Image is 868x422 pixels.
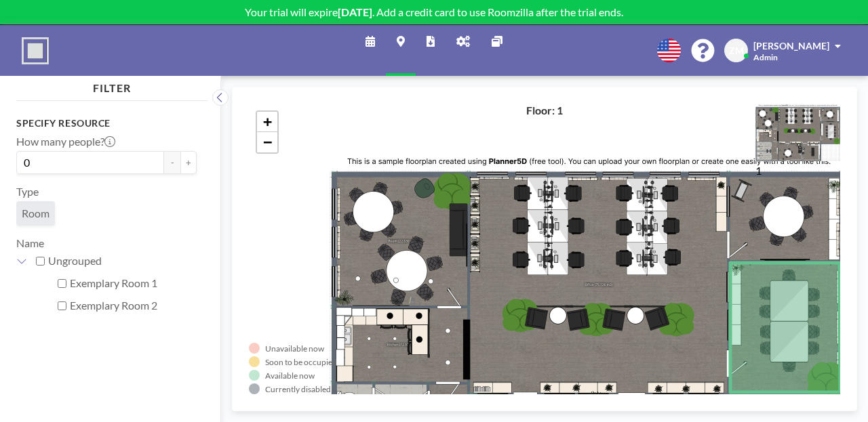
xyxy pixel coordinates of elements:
[755,164,762,177] label: 1
[263,113,272,130] span: +
[338,5,372,18] b: [DATE]
[16,236,44,249] label: Name
[753,40,829,51] span: [PERSON_NAME]
[48,254,197,268] label: Ungrouped
[265,343,324,354] div: Unavailable now
[729,45,744,57] span: ZM
[16,135,115,148] label: How many people?
[263,133,272,150] span: −
[265,357,337,367] div: Soon to be occupied
[70,276,197,290] label: Exemplary Room 1
[265,384,331,394] div: Currently disabled
[70,299,197,312] label: Exemplary Room 2
[22,207,50,220] span: Room
[755,104,840,161] img: ExemplaryFloorPlanRoomzilla.png
[257,132,277,152] a: Zoom out
[265,371,315,381] div: Available now
[164,151,180,174] button: -
[16,185,39,198] label: Type
[257,112,277,132] a: Zoom in
[753,52,778,62] span: Admin
[22,37,49,64] img: organization-logo
[180,151,197,174] button: +
[16,76,208,95] h4: FILTER
[16,117,197,129] h3: Specify resource
[526,104,563,117] h4: Floor: 1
